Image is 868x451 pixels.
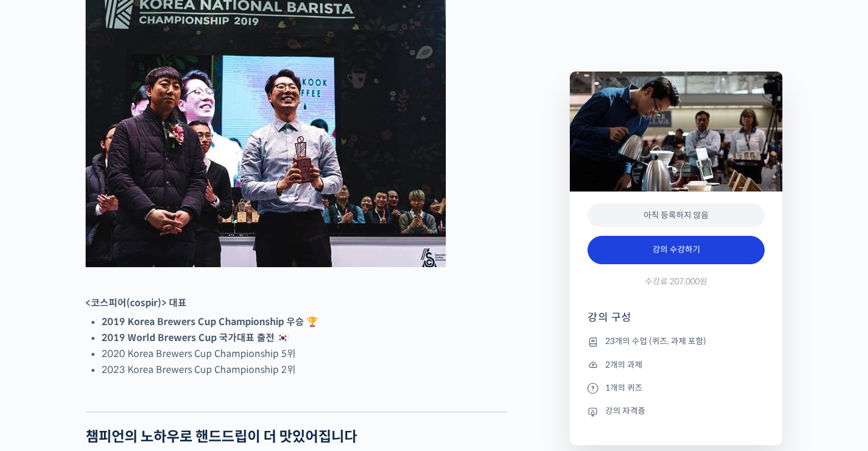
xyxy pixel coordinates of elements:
[182,371,197,380] span: 설정
[588,381,765,395] li: 1개의 퀴즈
[588,236,765,264] a: 강의 수강하기
[37,371,44,380] span: 홈
[588,404,765,418] li: 강의 자격증
[588,310,765,334] h4: 강의 구성
[86,428,357,446] strong: 챔피언의 노하우로 핸드드립이 더 맛있어집니다
[102,316,318,328] strong: 2019 Korea Brewers Cup Championship 우승 🏆
[78,353,152,382] a: 대화
[102,346,507,362] li: 2020 Korea Brewers Cup Championship 5위
[588,335,765,349] li: 23개의 수업 (퀴즈, 과제 포함)
[588,203,765,228] div: 아직 등록하지 않음
[108,371,122,381] span: 대화
[152,353,227,382] a: 설정
[645,276,707,287] span: 수강료 207,000원
[102,362,507,378] li: 2023 Korea Brewers Cup Championship 2위
[588,358,765,372] li: 2개의 과제
[4,353,78,382] a: 홈
[102,332,289,344] strong: 2019 World Brewers Cup 국가대표 출전 🇰🇷
[86,297,187,309] strong: <코스피어(cospir)> 대표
